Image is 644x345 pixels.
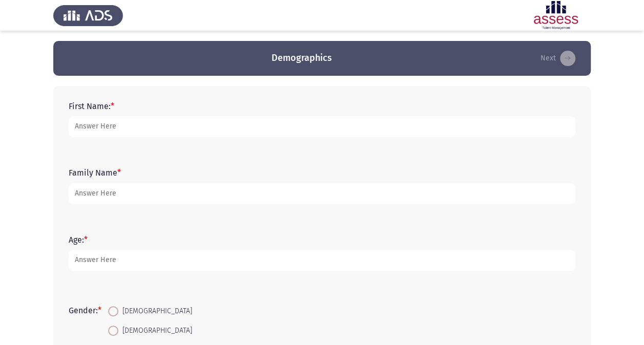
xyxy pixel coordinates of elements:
[53,1,123,30] img: Assess Talent Management logo
[69,168,121,178] label: Family Name
[118,305,192,317] span: [DEMOGRAPHIC_DATA]
[69,306,101,315] label: Gender:
[69,235,88,245] label: Age:
[69,250,575,271] input: add answer text
[69,101,114,111] label: First Name:
[537,50,578,67] button: load next page
[521,1,591,30] img: Assessment logo of ASSESS English Language Assessment (3 Module) (Ba - IB)
[69,183,575,204] input: add answer text
[118,325,192,337] span: [DEMOGRAPHIC_DATA]
[272,52,332,64] h3: Demographics
[69,116,575,137] input: add answer text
